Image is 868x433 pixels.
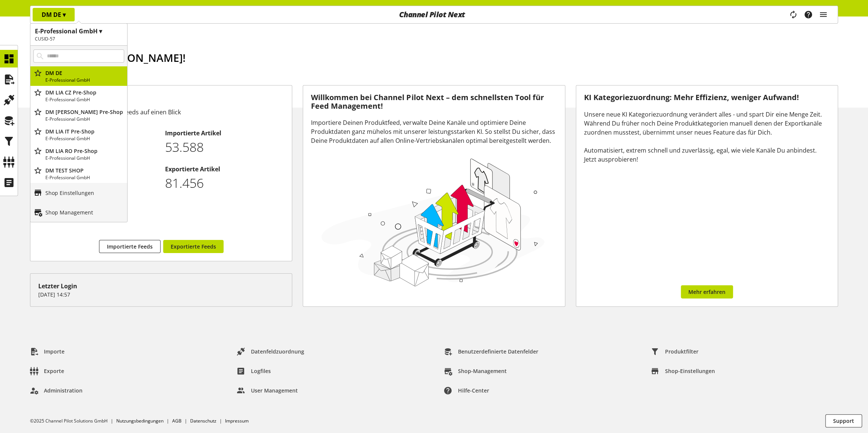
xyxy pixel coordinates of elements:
[45,96,124,103] p: E-Professional GmbH
[24,364,70,378] a: Exporte
[45,116,124,123] p: E-Professional GmbH
[190,418,216,424] a: Datenschutz
[24,345,71,358] a: Importe
[311,118,557,145] div: Importiere Deinen Produktfeed, verwalte Deine Kanäle und optimiere Deine Produktdaten ganz mühelo...
[44,348,65,355] span: Importe
[45,135,124,142] p: E-Professional GmbH
[45,208,93,216] p: Shop Management
[116,418,164,424] a: Nutzungsbedingungen
[30,418,116,424] li: ©2025 Channel Pilot Solutions GmbH
[35,36,123,42] h2: CUSID-57
[171,243,216,250] span: Exportierte Feeds
[645,345,704,358] a: Produktfilter
[681,285,733,298] a: Mehr erfahren
[45,88,124,96] p: DM LIA CZ Pre-Shop
[38,291,284,298] p: [DATE] 14:57
[438,345,544,358] a: Benutzerdefinierte Datenfelder
[38,93,284,105] h3: Feed-Übersicht
[458,387,489,394] span: Hilfe-Center
[584,110,830,164] div: Unsere neue KI Kategoriezuordnung verändert alles - und spart Dir eine Menge Zeit. Während Du frü...
[42,69,838,78] h2: [DATE] ist der [DATE]
[688,288,725,296] span: Mehr erfahren
[44,387,83,394] span: Administration
[251,387,298,394] span: User Management
[45,108,124,116] p: DM LIA HU Pre-Shop
[172,418,182,424] a: AGB
[231,364,277,378] a: Logfiles
[38,282,284,291] div: Letzter Login
[833,417,854,425] span: Support
[45,166,124,174] p: DM TEST SHOP
[458,348,538,355] span: Benutzerdefinierte Datenfelder
[825,414,862,427] button: Support
[165,165,284,174] h2: Exportierte Artikel
[45,147,124,155] p: DM LIA RO Pre-Shop
[45,189,94,197] p: Shop Einstellungen
[231,384,304,397] a: User Management
[165,174,284,193] p: 81456
[231,345,310,358] a: Datenfeldzuordnung
[44,367,64,375] span: Exporte
[584,93,830,102] h3: KI Kategoriezuordnung: Mehr Effizienz, weniger Aufwand!
[438,364,513,378] a: Shop-Management
[107,243,153,250] span: Importierte Feeds
[63,10,66,19] span: ▾
[665,367,715,375] span: Shop-Einstellungen
[42,10,66,19] p: DM DE
[45,174,124,181] p: E-Professional GmbH
[45,127,124,135] p: DM LIA IT Pre-Shop
[24,384,89,397] a: Administration
[30,6,838,24] nav: main navigation
[35,27,123,36] h1: E-Professional GmbH ▾
[38,108,284,117] div: Alle Informationen zu Deinen Feeds auf einen Blick
[311,93,557,110] h3: Willkommen bei Channel Pilot Next – dem schnellsten Tool für Feed Management!
[458,367,507,375] span: Shop-Management
[30,202,127,222] a: Shop Management
[45,69,124,77] p: DM DE
[225,418,249,424] a: Impressum
[45,155,124,162] p: E-Professional GmbH
[251,348,304,355] span: Datenfeldzuordnung
[45,77,124,84] p: E-Professional GmbH
[99,240,161,253] a: Importierte Feeds
[30,183,127,202] a: Shop Einstellungen
[165,138,284,157] p: 53588
[251,367,271,375] span: Logfiles
[665,348,698,355] span: Produktfilter
[645,364,721,378] a: Shop-Einstellungen
[438,384,495,397] a: Hilfe-Center
[165,129,284,138] h2: Importierte Artikel
[163,240,224,253] a: Exportierte Feeds
[318,154,547,289] img: 78e1b9dcff1e8392d83655fcfc870417.svg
